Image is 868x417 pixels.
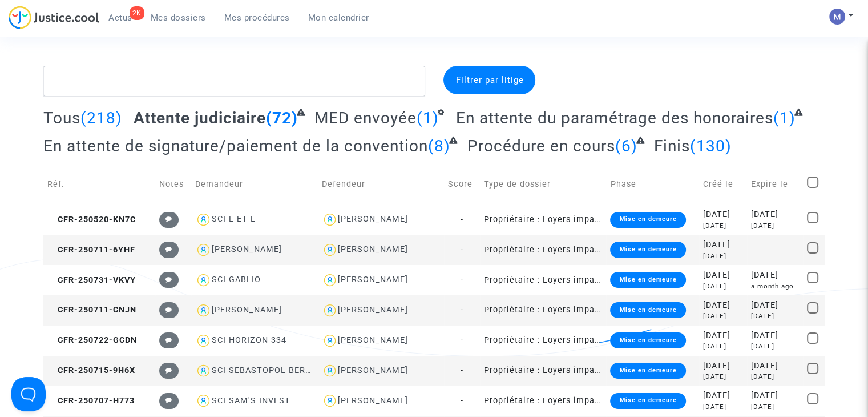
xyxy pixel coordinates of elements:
div: [PERSON_NAME] [338,366,408,375]
div: [DATE] [751,209,800,221]
img: icon-user.svg [322,211,338,228]
div: [DATE] [703,299,743,312]
td: Propriétaire : Loyers impayés/Charges impayées [480,235,606,265]
img: icon-user.svg [322,272,338,288]
div: SCI SAM'S INVEST [212,396,290,406]
td: Notes [155,164,191,205]
div: [DATE] [751,221,800,231]
div: [DATE] [703,390,743,402]
div: [DATE] [703,209,743,221]
img: icon-user.svg [195,392,212,409]
span: Mes dossiers [151,13,206,23]
div: a month ago [751,282,800,291]
div: Mise en demeure [610,302,685,318]
img: jc-logo.svg [9,6,99,29]
td: Score [444,164,480,205]
div: Mise en demeure [610,242,685,258]
a: Mon calendrier [299,9,378,26]
div: [DATE] [703,342,743,351]
span: - [461,366,463,375]
div: [DATE] [703,360,743,372]
div: [PERSON_NAME] [212,244,282,254]
span: - [461,245,463,255]
div: [DATE] [751,269,800,282]
div: Mise en demeure [610,393,685,409]
span: CFR-250711-CNJN [47,305,136,315]
span: (8) [428,137,450,155]
span: - [461,335,463,345]
div: [DATE] [703,402,743,412]
div: [DATE] [703,251,743,261]
img: icon-user.svg [322,363,338,379]
div: [DATE] [703,330,743,342]
div: [DATE] [751,402,800,412]
span: Mon calendrier [308,13,369,23]
div: [DATE] [751,390,800,402]
div: [PERSON_NAME] [338,214,408,224]
span: CFR-250520-KN7C [47,215,136,224]
span: Actus [108,13,132,23]
span: (72) [266,109,298,127]
span: (6) [615,137,637,155]
div: SCI L ET L [212,214,256,224]
div: [DATE] [751,372,800,382]
img: icon-user.svg [195,272,212,288]
span: CFR-250711-6YHF [47,245,135,255]
span: CFR-250707-H773 [47,396,135,406]
span: (1) [417,109,439,127]
div: Mise en demeure [610,363,685,379]
div: Mise en demeure [610,332,685,348]
td: Demandeur [191,164,317,205]
a: Mes dossiers [142,9,215,26]
div: [DATE] [751,360,800,372]
td: Créé le [699,164,747,205]
span: CFR-250722-GCDN [47,335,137,345]
td: Propriétaire : Loyers impayés/Charges impayées [480,356,606,386]
span: - [461,275,463,285]
div: SCI GABLIO [212,275,261,284]
span: CFR-250731-VKVY [47,275,136,285]
span: - [461,215,463,224]
div: SCI SEBASTOPOL BERGER-JUILLOT [212,366,361,375]
div: [PERSON_NAME] [338,275,408,284]
div: [DATE] [703,221,743,231]
td: Propriétaire : Loyers impayés/Charges impayées [480,265,606,295]
div: [PERSON_NAME] [338,396,408,406]
span: CFR-250715-9H6X [47,366,135,375]
img: icon-user.svg [195,363,212,379]
img: icon-user.svg [322,392,338,409]
img: icon-user.svg [322,242,338,258]
img: icon-user.svg [322,332,338,349]
div: [DATE] [703,282,743,291]
img: AAcHTtesyyZjLYJxzrkRG5BOJsapQ6nO-85ChvdZAQ62n80C=s96-c [829,9,845,25]
img: icon-user.svg [322,302,338,319]
span: Procédure en cours [467,137,615,155]
td: Propriétaire : Loyers impayés/Charges impayées [480,295,606,326]
div: [PERSON_NAME] [338,244,408,254]
img: icon-user.svg [195,302,212,319]
span: Tous [43,109,80,127]
td: Propriétaire : Loyers impayés/Charges impayées [480,386,606,416]
div: Mise en demeure [610,212,685,228]
img: icon-user.svg [195,211,212,228]
div: [DATE] [703,311,743,321]
div: [PERSON_NAME] [338,305,408,315]
div: [DATE] [751,311,800,321]
div: [DATE] [703,372,743,382]
td: Réf. [43,164,155,205]
td: Phase [606,164,699,205]
div: Mise en demeure [610,272,685,288]
a: Mes procédures [215,9,299,26]
span: Mes procédures [224,13,290,23]
span: - [461,305,463,315]
span: (1) [773,109,796,127]
td: Type de dossier [480,164,606,205]
div: [DATE] [751,330,800,342]
iframe: Help Scout Beacon - Open [11,377,46,411]
td: Expire le [747,164,804,205]
span: (130) [690,137,732,155]
div: [PERSON_NAME] [338,335,408,345]
span: Filtrer par litige [455,75,523,85]
div: 2K [130,6,144,20]
span: En attente de signature/paiement de la convention [43,137,428,155]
